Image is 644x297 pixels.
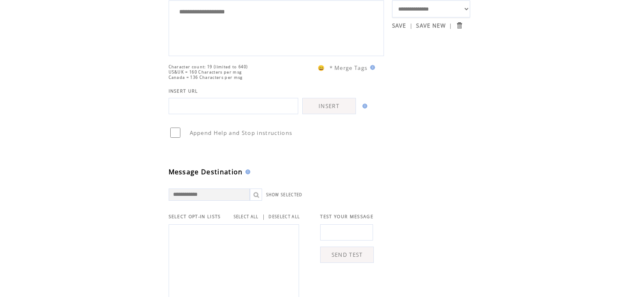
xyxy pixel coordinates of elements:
span: Append Help and Stop instructions [190,129,293,137]
span: SELECT OPT-IN LISTS [169,214,221,219]
span: US&UK = 160 Characters per msg [169,69,242,75]
span: * Merge Tags [330,64,368,72]
img: help.gif [368,65,375,70]
a: SAVE NEW [416,22,446,29]
a: SELECT ALL [234,214,259,219]
a: INSERT [302,98,356,114]
a: SAVE [392,22,406,29]
a: SEND TEST [320,247,374,263]
span: Character count: 19 (limited to 640) [169,64,248,69]
span: Message Destination [169,167,243,176]
img: help.gif [360,104,367,108]
span: Canada = 136 Characters per msg [169,75,243,80]
a: SHOW SELECTED [266,192,303,197]
input: Submit [455,22,463,29]
span: 😀 [318,64,325,72]
span: | [449,22,452,29]
span: | [262,213,265,220]
img: help.gif [243,169,250,174]
a: DESELECT ALL [269,214,300,219]
span: INSERT URL [169,88,198,94]
span: | [410,22,413,29]
span: TEST YOUR MESSAGE [320,214,373,219]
